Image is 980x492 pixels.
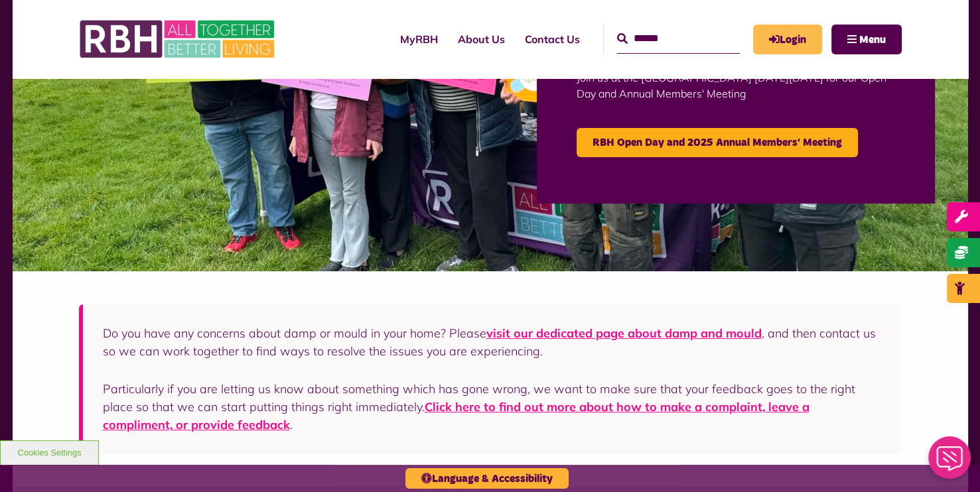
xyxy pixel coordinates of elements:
[577,128,858,157] a: RBH Open Day and 2025 Annual Members' Meeting
[859,34,886,45] span: Menu
[103,399,809,432] a: Click here to find out more about how to make a complaint, leave a compliment, or provide feedback
[405,468,569,489] button: Language & Accessibility
[920,432,980,492] iframe: Netcall Web Assistant for live chat
[831,25,902,54] button: Navigation
[515,21,590,57] a: Contact Us
[390,21,448,57] a: MyRBH
[617,25,740,53] input: Search
[577,50,895,121] p: Join us at the [GEOGRAPHIC_DATA] [DATE][DATE] for our Open Day and Annual Members' Meeting
[448,21,515,57] a: About Us
[486,326,762,341] a: visit our dedicated page about damp and mould
[103,380,882,434] p: Particularly if you are letting us know about something which has gone wrong, we want to make sur...
[79,13,278,65] img: RBH
[753,25,822,54] a: MyRBH
[103,324,882,360] p: Do you have any concerns about damp or mould in your home? Please , and then contact us so we can...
